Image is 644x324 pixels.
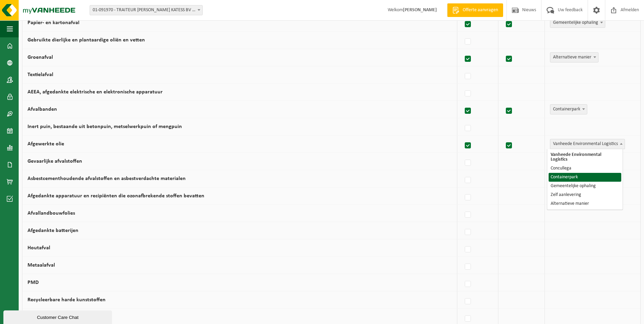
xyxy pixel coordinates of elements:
label: Gebruikte dierlijke en plantaardige oliën en vetten [27,37,145,43]
span: 01-091970 - TRAITEUR JO DAILY KATESS BV - HUISE [90,5,203,15]
label: Metaalafval [27,263,55,268]
label: Inert puin, bestaande uit betonpuin, metselwerkpuin of mengpuin [27,124,182,129]
li: Alternatieve manier [549,199,621,208]
span: Vanheede Environmental Logistics [550,139,625,149]
a: Offerte aanvragen [447,3,503,17]
span: Containerpark [550,105,587,114]
li: Zelf aanlevering [549,191,621,199]
label: Afgedankte batterijen [27,228,78,233]
label: Groenafval [27,55,53,60]
label: AEEA, afgedankte elektrische en elektronische apparatuur [27,89,163,95]
label: PMD [27,280,39,285]
li: Concullega [549,164,621,173]
span: 01-091970 - TRAITEUR JO DAILY KATESS BV - HUISE [90,5,202,15]
label: Afvallandbouwfolies [27,211,75,216]
span: Vanheede Environmental Logistics [550,139,625,149]
label: Gevaarlijke afvalstoffen [27,159,82,164]
label: Recycleerbare harde kunststoffen [27,297,106,303]
label: Afgedankte apparatuur en recipiënten die ozonafbrekende stoffen bevatten [27,193,204,199]
strong: [PERSON_NAME] [403,7,437,13]
label: Houtafval [27,245,50,251]
span: Containerpark [550,104,587,114]
label: Asbestcementhoudende afvalstoffen en asbestverdachte materialen [27,176,186,181]
span: Alternatieve manier [550,53,598,62]
label: Textielafval [27,72,53,77]
li: Containerpark [549,173,621,182]
label: Afvalbanden [27,107,57,112]
li: Vanheede Environmental Logistics [549,150,621,164]
span: Offerte aanvragen [461,7,500,14]
li: Gemeentelijke ophaling [549,182,621,191]
iframe: chat widget [3,309,113,324]
label: Papier- en kartonafval [27,20,79,25]
label: Afgewerkte olie [27,141,64,147]
span: Gemeentelijke ophaling [550,18,605,28]
span: Alternatieve manier [550,52,599,62]
span: Gemeentelijke ophaling [550,18,605,28]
